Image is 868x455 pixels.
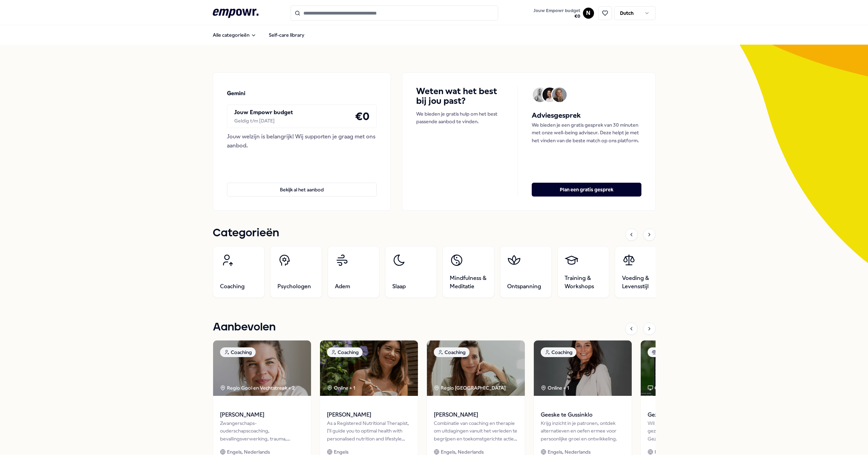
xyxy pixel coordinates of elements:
[532,121,641,144] p: We bieden je een gratis gesprek van 30 minuten met onze well-being adviseur. Deze helpt je met he...
[434,419,518,443] div: Combinatie van coaching en therapie om uitdagingen vanuit het verleden te begrijpen en toekomstge...
[500,246,552,298] a: Ontspanning
[213,225,279,242] h1: Categorieën
[641,340,739,396] img: package image
[213,319,276,336] h1: Aanbevolen
[227,183,377,197] button: Bekijk al het aanbod
[213,340,311,396] img: package image
[648,384,669,392] div: Online
[335,282,350,291] span: Adem
[583,8,594,19] button: N
[227,89,245,98] p: Gemini
[507,282,541,291] span: Ontspanning
[533,88,547,102] img: Avatar
[557,246,609,298] a: Training & Workshops
[533,13,580,19] span: € 0
[327,419,411,443] div: As a Registered Nutritional Therapist, I'll guide you to optimal health with personalised nutriti...
[615,246,667,298] a: Voeding & Levensstijl
[227,172,377,197] a: Bekijk al het aanbod
[542,88,557,102] img: Avatar
[434,410,518,419] span: [PERSON_NAME]
[532,183,641,197] button: Plan een gratis gesprek
[234,117,293,125] div: Geldig t/m [DATE]
[434,347,469,357] div: Coaching
[565,274,602,291] span: Training & Workshops
[532,110,641,121] h5: Adviesgesprek
[450,274,487,291] span: Mindfulness & Meditatie
[220,282,245,291] span: Coaching
[648,347,710,357] div: Voeding & Levensstijl
[648,419,732,443] div: Wil je weten hoe het écht met je gezondheid gaat? De Gezondheidscheck meet 18 biomarkers voor een...
[648,410,732,419] span: Gezondheidscheck Compleet
[270,246,322,298] a: Psychologen
[220,347,256,357] div: Coaching
[327,384,355,392] div: Online + 1
[622,274,659,291] span: Voeding & Levensstijl
[541,384,569,392] div: Online + 1
[220,384,295,392] div: Regio Gooi en Vechtstreek + 2
[277,282,311,291] span: Psychologen
[416,87,504,106] h4: Weten wat het best bij jou past?
[392,282,406,291] span: Slaap
[552,88,567,102] img: Avatar
[416,110,504,126] p: We bieden je gratis hulp om het best passende aanbod te vinden.
[541,410,625,419] span: Geeske te Gussinklo
[220,410,304,419] span: [PERSON_NAME]
[207,28,310,42] nav: Main
[234,108,293,117] p: Jouw Empowr budget
[355,108,369,125] h4: € 0
[427,340,525,396] img: package image
[320,340,418,396] img: package image
[534,340,632,396] img: package image
[213,246,265,298] a: Coaching
[541,419,625,443] div: Krijg inzicht in je patronen, ontdek alternatieven en oefen ermee voor persoonlijke groei en ontw...
[220,419,304,443] div: Zwangerschaps- ouderschapscoaching, bevallingsverwerking, trauma, (prik)angst & stresscoaching.
[533,8,580,13] span: Jouw Empowr budget
[291,6,498,21] input: Search for products, categories or subcategories
[385,246,437,298] a: Slaap
[531,6,583,20] a: Jouw Empowr budget€0
[263,28,310,42] a: Self-care library
[532,7,582,20] button: Jouw Empowr budget€0
[434,384,507,392] div: Regio [GEOGRAPHIC_DATA]
[327,347,363,357] div: Coaching
[227,132,377,150] div: Jouw welzijn is belangrijk! Wij supporten je graag met ons aanbod.
[328,246,380,298] a: Adem
[442,246,494,298] a: Mindfulness & Meditatie
[327,410,411,419] span: [PERSON_NAME]
[541,347,576,357] div: Coaching
[207,28,262,42] button: Alle categorieën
